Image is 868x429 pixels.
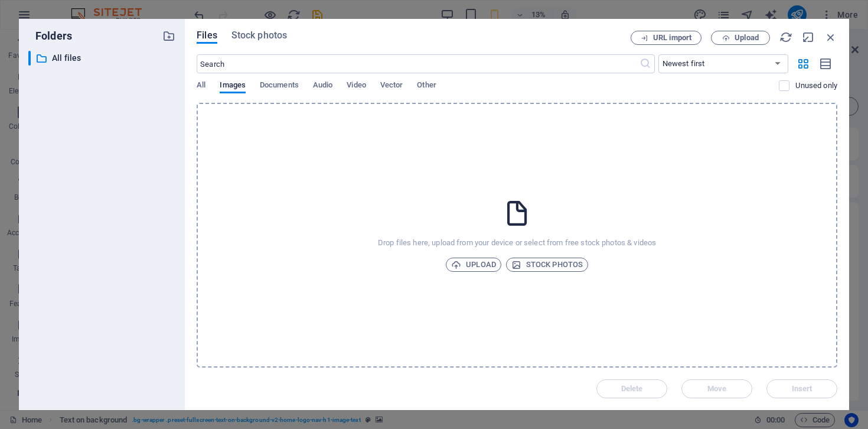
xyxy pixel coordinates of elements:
span: Images [220,78,246,95]
button: URL import [631,31,701,45]
span: Audio [313,78,332,95]
input: Search [197,54,639,73]
span: Stock photos [511,258,583,272]
p: Folders [28,28,72,44]
button: Upload [446,258,501,272]
span: Stock photos [231,28,287,43]
span: URL import [653,34,691,41]
button: Stock photos [506,258,588,272]
i: Reload [779,31,792,44]
span: Vector [380,78,403,95]
span: Files [197,28,217,43]
button: Upload [711,31,770,45]
p: Drop files here, upload from your device or select from free stock photos & videos [378,238,656,248]
span: Documents [260,78,299,95]
p: All files [52,51,154,65]
span: Video [347,78,366,95]
i: Create new folder [162,30,175,43]
span: All [197,78,205,95]
p: Displays only files that are not in use on the website. Files added during this session can still... [795,80,837,91]
i: Close [824,31,837,44]
span: Upload [451,258,496,272]
div: ​ [28,51,31,66]
span: Upload [735,34,759,41]
i: Minimize [802,31,815,44]
span: Other [417,78,436,95]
